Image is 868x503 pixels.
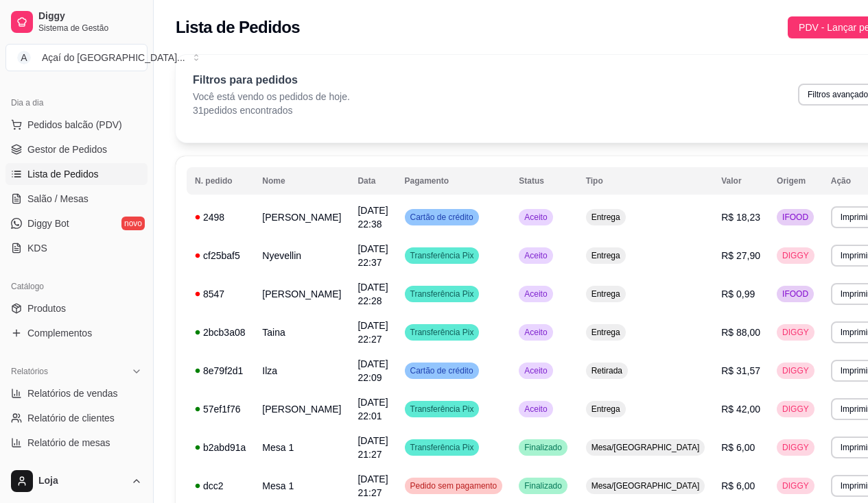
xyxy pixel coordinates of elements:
span: [DATE] 21:27 [357,474,388,498]
td: [PERSON_NAME] [254,390,349,428]
th: Pagamento [397,167,511,195]
span: IFOOD [779,289,811,299]
span: DIGGY [779,250,812,261]
td: Nyevellin [254,236,349,275]
h2: Lista de Pedidos [176,16,300,38]
span: Cartão de crédito [408,365,476,376]
span: Lista de Pedidos [27,167,99,181]
th: Status [511,167,577,195]
span: Aceito [521,365,550,376]
span: [DATE] 22:01 [357,397,388,421]
a: Salão / Mesas [5,188,148,210]
td: [PERSON_NAME] [254,275,349,313]
span: [DATE] 22:28 [357,282,388,306]
a: Gestor de Pedidos [5,138,148,160]
div: 8547 [195,287,246,301]
td: Ilza [254,352,349,390]
span: Entrega [589,289,623,299]
div: 2498 [195,210,246,224]
span: [DATE] 22:27 [357,320,388,345]
a: Relatórios de vendas [5,382,148,404]
span: Complementos [27,326,92,340]
span: Cartão de crédito [408,212,476,223]
span: Entrega [589,404,623,415]
span: Transferência Pix [408,250,477,261]
div: Açaí do [GEOGRAPHIC_DATA] ... [42,51,185,64]
div: dcc2 [195,479,246,493]
span: Mesa/[GEOGRAPHIC_DATA] [589,480,703,491]
a: Relatório de clientes [5,407,148,429]
p: Você está vendo os pedidos de hoje. [193,90,350,103]
div: 2bcb3a08 [195,326,246,339]
span: R$ 6,00 [721,480,755,491]
span: DIGGY [779,404,812,415]
th: Nome [254,167,349,195]
span: Aceito [521,212,550,223]
span: [DATE] 22:38 [357,205,388,230]
span: Produtos [27,302,66,315]
span: Finalizado [521,442,565,453]
span: Transferência Pix [408,442,477,453]
span: Pedido sem pagamento [408,480,500,491]
td: Taina [254,313,349,352]
span: R$ 0,99 [721,289,755,299]
span: Transferência Pix [408,404,477,415]
span: Finalizado [521,480,565,491]
th: Origem [769,167,823,195]
th: Data [349,167,396,195]
p: 31 pedidos encontrados [193,103,350,117]
span: Entrega [589,327,623,338]
span: Transferência Pix [408,289,477,299]
span: [DATE] 22:09 [357,358,388,383]
a: Relatório de mesas [5,432,148,454]
a: Relatório de fidelidadenovo [5,456,148,478]
span: R$ 88,00 [721,327,760,338]
span: DIGGY [779,442,812,453]
span: Sistema de Gestão [38,23,142,34]
span: Salão / Mesas [27,192,89,206]
span: R$ 31,57 [721,365,760,376]
span: Gestor de Pedidos [27,143,107,156]
span: Mesa/[GEOGRAPHIC_DATA] [589,442,703,453]
button: Pedidos balcão (PDV) [5,114,148,136]
span: Entrega [589,212,623,223]
span: DIGGY [779,480,812,491]
th: Valor [713,167,769,195]
p: Filtros para pedidos [193,72,350,88]
div: cf25baf5 [195,249,246,262]
div: Catálogo [5,275,148,297]
span: [DATE] 22:37 [357,243,388,268]
span: IFOOD [779,212,811,223]
a: Complementos [5,322,148,344]
span: Aceito [521,250,550,261]
span: R$ 6,00 [721,442,755,453]
a: KDS [5,237,148,259]
span: Diggy [38,10,142,23]
span: DIGGY [779,327,812,338]
span: A [17,51,31,64]
span: Transferência Pix [408,327,477,338]
span: Entrega [589,250,623,261]
td: Mesa 1 [254,428,349,467]
span: KDS [27,241,47,255]
a: Diggy Botnovo [5,212,148,234]
div: Dia a dia [5,92,148,114]
button: Select a team [5,44,148,71]
th: N. pedido [187,167,254,195]
span: Relatórios de vendas [27,387,118,400]
span: Pedidos balcão (PDV) [27,118,122,132]
div: 57ef1f76 [195,402,246,416]
span: Aceito [521,289,550,299]
a: Lista de Pedidos [5,163,148,185]
span: R$ 18,23 [721,212,760,223]
span: Relatórios [11,366,48,377]
span: Aceito [521,404,550,415]
span: [DATE] 21:27 [357,435,388,460]
span: R$ 27,90 [721,250,760,261]
a: Produtos [5,297,148,319]
th: Tipo [578,167,714,195]
td: [PERSON_NAME] [254,198,349,236]
span: DIGGY [779,365,812,376]
span: Diggy Bot [27,217,69,230]
span: Relatório de clientes [27,411,115,425]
